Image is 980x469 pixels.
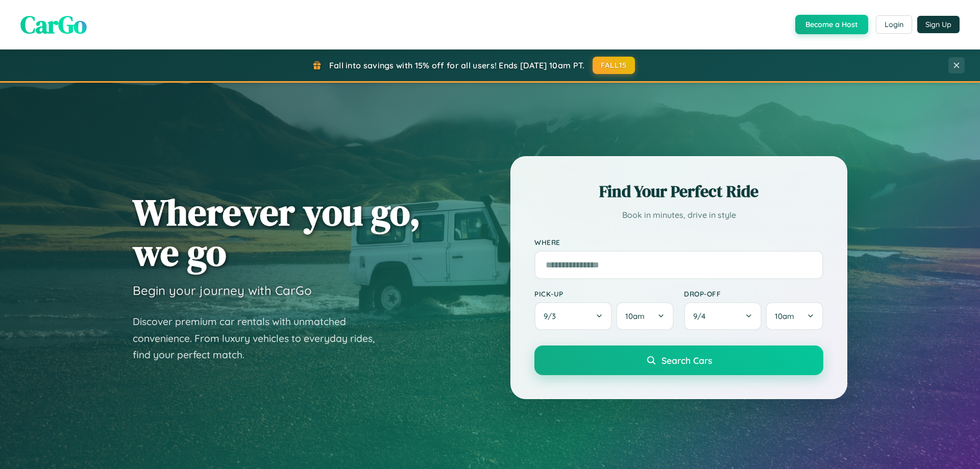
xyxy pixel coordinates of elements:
[684,289,823,298] label: Drop-off
[661,355,712,366] span: Search Cars
[534,345,823,375] button: Search Cars
[133,313,388,363] p: Discover premium car rentals with unmatched convenience. From luxury vehicles to everyday rides, ...
[534,180,823,203] h2: Find Your Perfect Ride
[593,57,635,74] button: FALL15
[133,283,312,298] h3: Begin your journey with CarGo
[693,311,710,321] span: 9 / 4
[876,15,912,34] button: Login
[766,302,823,330] button: 10am
[534,302,612,330] button: 9/3
[20,8,87,41] span: CarGo
[625,311,645,321] span: 10am
[544,311,561,321] span: 9 / 3
[917,16,960,33] button: Sign Up
[329,60,585,70] span: Fall into savings with 15% off for all users! Ends [DATE] 10am PT.
[133,192,421,273] h1: Wherever you go, we go
[534,238,823,246] label: Where
[684,302,762,330] button: 9/4
[534,208,823,223] p: Book in minutes, drive in style
[795,15,868,34] button: Become a Host
[775,311,794,321] span: 10am
[616,302,674,330] button: 10am
[534,289,674,298] label: Pick-up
